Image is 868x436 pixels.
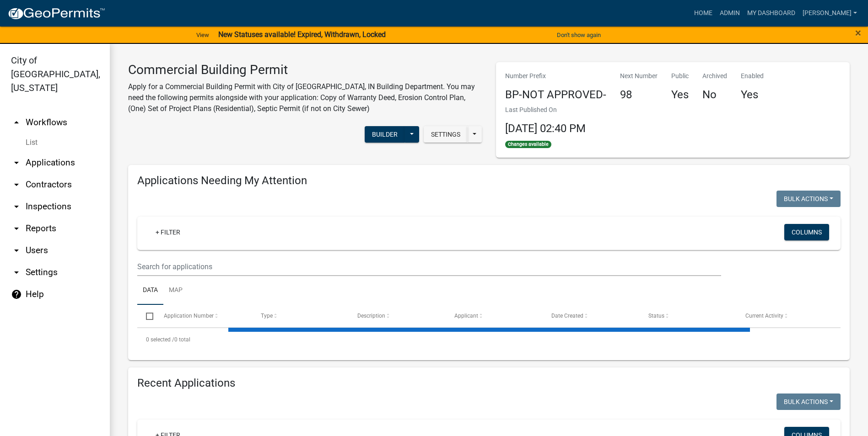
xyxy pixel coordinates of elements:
datatable-header-cell: Date Created [543,305,640,327]
a: Data [137,276,163,305]
input: Search for applications [137,257,721,276]
datatable-header-cell: Status [640,305,737,327]
span: Status [648,313,664,319]
datatable-header-cell: Applicant [446,305,543,327]
button: Close [855,27,861,38]
h4: Yes [671,88,689,101]
button: Bulk Actions [776,191,841,207]
datatable-header-cell: Description [349,305,446,327]
h4: 98 [620,88,658,101]
p: Apply for a Commercial Building Permit with City of [GEOGRAPHIC_DATA], IN Building Department. Yo... [128,81,482,114]
p: Last Published On [505,105,586,115]
h4: Applications Needing My Attention [137,174,841,187]
a: View [193,27,213,43]
a: Home [690,5,716,22]
span: Application Number [164,313,214,319]
p: Public [671,71,689,81]
i: arrow_drop_down [11,179,22,190]
a: + Filter [148,224,188,240]
button: Settings [424,126,468,143]
datatable-header-cell: Select [137,305,155,327]
i: arrow_drop_down [11,223,22,234]
span: × [855,27,861,39]
p: Number Prefix [505,71,606,81]
a: Admin [716,5,744,22]
a: Map [163,276,188,305]
i: arrow_drop_down [11,157,22,168]
span: Applicant [454,313,478,319]
button: Don't show again [553,27,604,43]
span: 0 selected / [146,336,174,343]
h4: Yes [741,88,764,101]
a: [PERSON_NAME] [799,5,861,22]
strong: New Statuses available! Expired, Withdrawn, Locked [218,30,386,39]
div: 0 total [137,328,841,351]
i: arrow_drop_down [11,245,22,256]
p: Enabled [741,71,764,81]
datatable-header-cell: Current Activity [737,305,834,327]
p: Archived [702,71,727,81]
h4: Recent Applications [137,377,841,390]
p: Next Number [620,71,658,81]
i: arrow_drop_up [11,117,22,128]
datatable-header-cell: Type [252,305,349,327]
h4: BP-NOT APPROVED- [505,88,606,101]
h3: Commercial Building Permit [128,62,482,78]
button: Builder [365,126,405,143]
i: arrow_drop_down [11,201,22,212]
button: Bulk Actions [776,393,841,410]
h4: No [702,88,727,101]
span: Current Activity [745,313,783,319]
datatable-header-cell: Application Number [155,305,252,327]
button: Columns [784,224,829,240]
span: Type [261,313,273,319]
i: arrow_drop_down [11,267,22,278]
span: Changes available [505,141,552,148]
span: Date Created [551,313,583,319]
span: Description [357,313,385,319]
i: help [11,289,22,300]
span: [DATE] 02:40 PM [505,122,586,135]
a: My Dashboard [744,5,799,22]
